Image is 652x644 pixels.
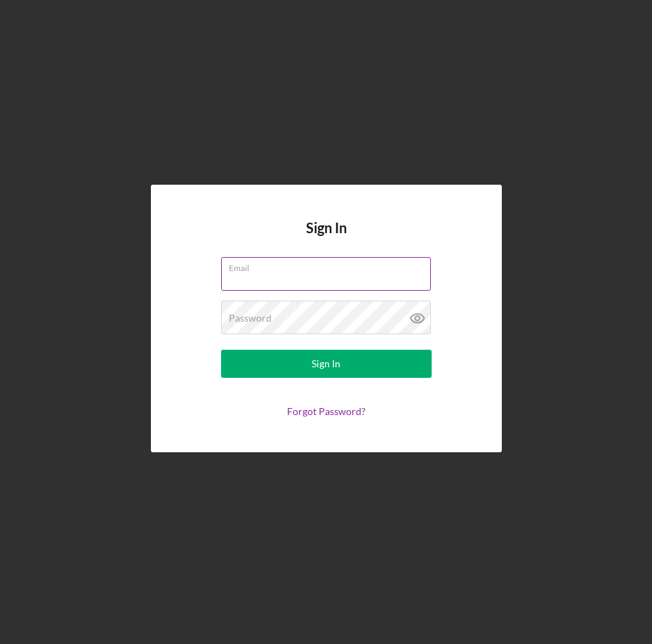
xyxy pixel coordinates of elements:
button: Sign In [221,350,432,378]
label: Password [229,313,272,324]
a: Forgot Password? [287,405,366,417]
h4: Sign In [306,220,347,257]
div: Sign In [312,350,340,378]
label: Email [229,258,431,273]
